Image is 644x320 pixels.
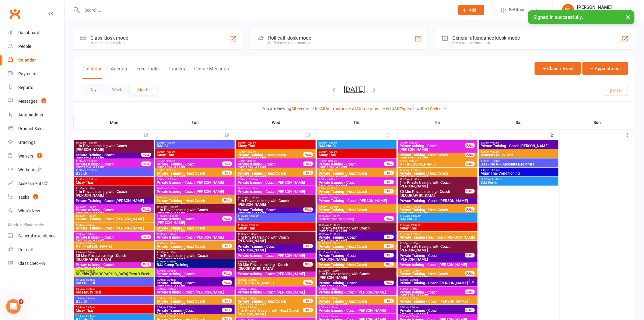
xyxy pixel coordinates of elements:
[156,172,222,179] span: Private Training - Head Coach [PERSON_NAME]
[246,151,256,153] span: - 8:00am
[268,35,312,41] div: Roll call kiosk mode
[8,204,64,218] a: What's New
[237,215,314,217] span: 11:30am
[458,5,484,15] button: Add
[318,190,384,197] span: Private Training - Head Coach [PERSON_NAME]
[480,151,557,153] span: 8:30am
[246,160,256,162] span: - 8:30am
[75,172,152,175] span: BJJ Gi
[399,181,476,188] span: 1 hr Private training with Coach [PERSON_NAME]
[8,108,64,122] a: Automations
[86,205,96,208] span: - 1:30pm
[318,144,395,148] span: BJJ No-Gi
[399,141,465,144] span: 7:00am
[318,187,384,190] span: 8:30am
[237,141,314,144] span: 6:30am
[156,162,222,170] span: Private Training - Coach [PERSON_NAME]
[399,245,476,252] span: 1 hr Private training with Coach [PERSON_NAME]
[167,242,177,245] span: - 1:00pm
[329,233,340,236] span: - 11:30am
[384,189,394,194] div: FULL
[18,112,43,117] div: Automations
[480,162,557,166] span: BJJ - No Gi - Absolute Beginners
[86,141,97,144] span: - 11:30am
[222,216,232,221] div: FULL
[237,233,314,236] span: 12:30pm
[6,299,21,314] iframe: Intercom live chat
[104,84,130,95] button: Week
[318,162,384,170] span: Private training - Coach [PERSON_NAME]
[318,233,384,236] span: 10:30am
[453,41,520,45] div: Great for the front desk
[237,199,314,206] span: 1 hr Private training with Coach [PERSON_NAME]
[156,178,233,181] span: 9:00am
[8,40,64,53] a: People
[165,141,175,144] span: - 7:30am
[8,243,64,257] a: Roll call
[465,189,475,194] div: FULL
[156,169,222,172] span: 8:30am
[156,144,233,148] span: BJJ Gi
[167,205,178,208] span: - 11:30am
[268,41,312,45] div: Staff check-in for members
[509,3,526,17] span: Settings
[410,242,420,245] span: - 1:30pm
[75,181,152,184] span: Muay Thai
[222,171,232,175] div: FULL
[75,226,152,230] span: Private Training - Coach [PERSON_NAME]
[318,251,384,254] span: 11:30am
[318,226,395,234] span: 1 hr Private training with Coach [PERSON_NAME]
[386,106,394,111] strong: with
[33,194,38,199] span: 2
[237,153,303,161] span: Private Training - Head Coach [PERSON_NAME]
[327,196,338,199] span: - 10:00am
[8,190,64,204] a: Tasks 2
[318,169,384,172] span: 7:30am
[535,62,581,75] button: Class / Event
[306,130,317,140] div: 30
[75,178,152,181] span: 11:30am
[237,226,314,230] span: Muay Thai
[156,153,233,157] span: Muay Thai
[237,245,303,252] span: Private Training - Coach [PERSON_NAME]
[317,116,397,129] th: Thu
[410,205,421,208] span: - 11:30am
[248,215,259,217] span: - 12:30pm
[156,181,233,184] span: Private training - Coach [PERSON_NAME]
[237,172,303,179] span: Private Training - Head Coach [PERSON_NAME]
[18,154,33,158] div: Waivers
[303,152,313,157] div: FULL
[75,224,152,226] span: 1:30pm
[167,233,177,236] span: - 1:00pm
[626,130,635,140] div: 3
[327,141,337,144] span: - 7:30am
[399,242,476,245] span: 12:30pm
[577,10,612,16] div: Dark [DATE]
[469,8,477,12] span: Add
[384,180,394,184] div: FULL
[86,215,96,217] span: - 1:30pm
[399,226,476,230] span: Muay Thai
[410,169,421,172] span: - 11:00am
[480,141,557,144] span: 8:00am
[8,177,64,190] a: Assessments
[327,169,337,172] span: - 8:30am
[480,178,557,181] span: 10:00am
[165,169,175,172] span: - 9:30am
[237,162,303,170] span: Private training - Coach [PERSON_NAME]
[86,178,97,181] span: - 12:30pm
[86,169,97,172] span: - 12:30pm
[156,217,222,225] span: Private training - Coach [PERSON_NAME]
[7,6,23,21] a: Clubworx
[478,116,559,129] th: Sat
[18,58,36,62] div: Calendar
[465,207,475,212] div: FULL
[165,151,175,153] span: - 7:30am
[318,181,384,188] span: Private training - Coach [PERSON_NAME]
[8,149,64,163] a: Waivers 8
[237,224,314,226] span: 11:30am
[237,190,314,194] span: Private training - Coach [PERSON_NAME]
[387,130,397,140] div: 31
[534,14,583,20] span: Signed in successfully.
[327,160,337,162] span: - 8:00am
